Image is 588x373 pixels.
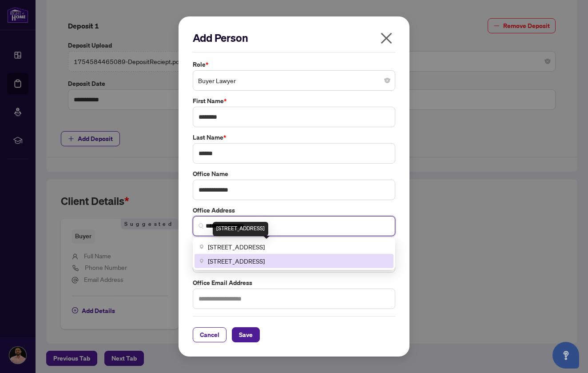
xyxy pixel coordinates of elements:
[379,31,393,45] span: close
[193,60,395,69] label: Role
[193,278,395,288] label: Office Email Address
[213,222,268,236] div: [STREET_ADDRESS]
[193,327,226,342] button: Cancel
[193,205,395,215] label: Office Address
[193,96,395,106] label: First Name
[193,132,395,142] label: Last Name
[198,72,390,89] span: Buyer Lawyer
[239,328,253,342] span: Save
[552,342,579,369] button: Open asap
[385,78,390,83] span: close-circle
[193,31,395,45] h2: Add Person
[200,328,219,342] span: Cancel
[208,256,265,266] span: [STREET_ADDRESS]
[208,242,265,252] span: [STREET_ADDRESS]
[193,169,395,179] label: Office Name
[199,223,204,229] img: search_icon
[232,327,260,342] button: Save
